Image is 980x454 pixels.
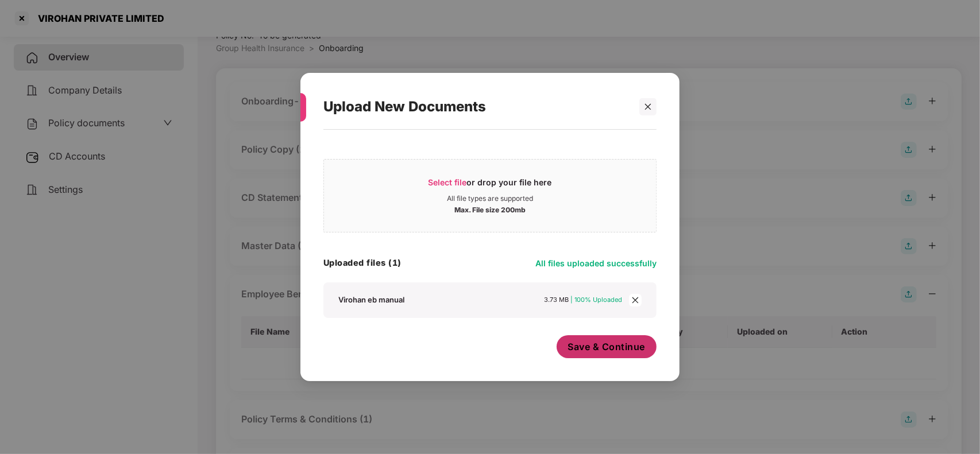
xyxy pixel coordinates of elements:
span: All files uploaded successfully [535,258,657,268]
div: All file types are supported [447,194,533,203]
span: 3.73 MB [545,296,569,304]
div: or drop your file here [429,177,552,194]
span: close [644,103,652,111]
span: Select fileor drop your file hereAll file types are supportedMax. File size 200mb [324,168,656,223]
h4: Uploaded files (1) [323,257,402,269]
span: Save & Continue [568,340,646,353]
span: close [629,294,642,306]
div: Upload New Documents [323,84,629,129]
button: Save & Continue [557,335,657,358]
div: Virohan eb manual [338,294,404,305]
span: | 100% Uploaded [571,296,623,304]
div: Max. File size 200mb [454,203,526,215]
span: Select file [429,177,467,187]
